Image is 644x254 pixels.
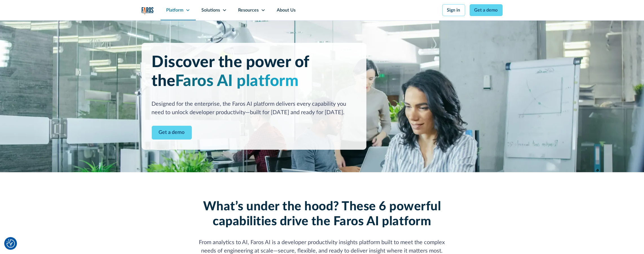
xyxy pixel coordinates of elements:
[6,239,15,248] img: Revisit consent button
[152,53,356,91] h1: Discover the power of the
[175,73,299,89] span: Faros AI platform
[470,4,503,16] a: Get a demo
[6,239,15,248] button: Cookie Settings
[442,4,465,16] a: Sign in
[142,7,154,15] img: Logo of the analytics and reporting company Faros.
[238,7,259,14] div: Resources
[152,126,192,140] a: Contact Modal
[166,7,183,14] div: Platform
[152,100,356,117] div: Designed for the enterprise, the Faros AI platform delivers every capability you need to unlock d...
[201,7,220,14] div: Solutions
[142,7,154,15] a: home
[192,199,452,229] h2: What’s under the hood? These 6 powerful capabilities drive the Faros AI platform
